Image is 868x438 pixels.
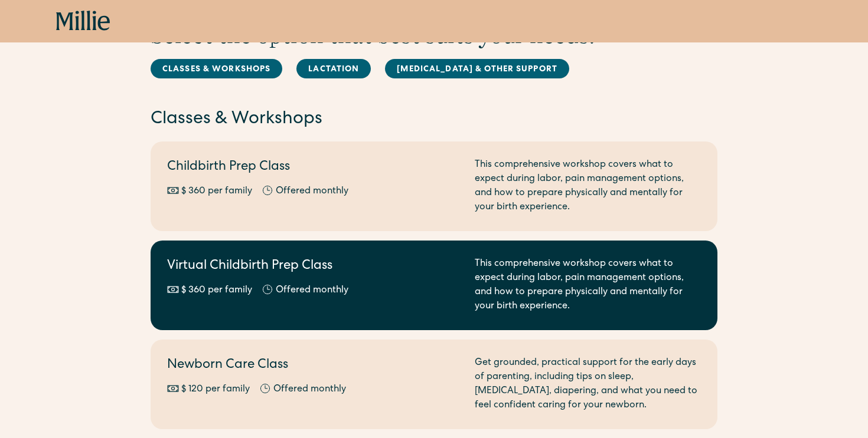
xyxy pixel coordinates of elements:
[296,59,371,78] a: Lactation
[181,284,252,298] div: $ 360 per family
[151,107,717,132] h2: Classes & Workshops
[181,185,252,199] div: $ 360 per family
[475,158,701,215] div: This comprehensive workshop covers what to expect during labor, pain management options, and how ...
[151,141,717,231] a: Childbirth Prep Class$ 360 per familyOffered monthlyThis comprehensive workshop covers what to ex...
[181,383,250,397] div: $ 120 per family
[151,59,282,78] a: Classes & Workshops
[167,356,461,376] h2: Newborn Care Class
[167,257,461,276] h2: Virtual Childbirth Prep Class
[167,158,461,177] h2: Childbirth Prep Class
[475,257,701,314] div: This comprehensive workshop covers what to expect during labor, pain management options, and how ...
[151,340,717,429] a: Newborn Care Class$ 120 per familyOffered monthlyGet grounded, practical support for the early da...
[151,241,717,330] a: Virtual Childbirth Prep Class$ 360 per familyOffered monthlyThis comprehensive workshop covers wh...
[273,383,346,397] div: Offered monthly
[385,59,569,78] a: [MEDICAL_DATA] & Other Support
[276,185,348,199] div: Offered monthly
[276,284,348,298] div: Offered monthly
[475,356,701,413] div: Get grounded, practical support for the early days of parenting, including tips on sleep, [MEDICA...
